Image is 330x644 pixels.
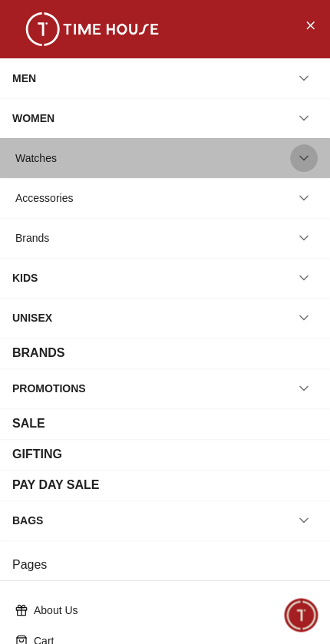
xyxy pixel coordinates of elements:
div: GIFTING [12,445,62,464]
div: PROMOTIONS [12,375,86,402]
div: SALE [12,414,45,433]
div: MEN [12,64,36,92]
div: KIDS [12,264,38,292]
div: Chat Widget [285,599,318,632]
p: About Us [34,603,309,618]
div: WOMEN [12,104,54,132]
div: Brands [15,224,49,252]
div: BAGS [12,507,43,534]
img: ... [15,12,169,46]
button: Close Menu [298,12,322,37]
div: PAY DAY SALE [12,476,100,494]
div: Watches [15,144,57,172]
div: BRANDS [12,344,64,362]
div: UNISEX [12,304,52,332]
div: Accessories [15,184,73,212]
